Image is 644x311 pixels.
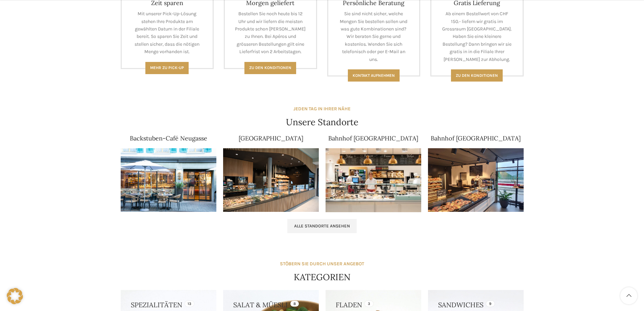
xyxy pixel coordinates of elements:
[280,260,364,268] div: STÖBERN SIE DURCH UNSER ANGEBOT
[348,69,400,82] a: Kontakt aufnehmen
[431,134,521,142] a: Bahnhof [GEOGRAPHIC_DATA]
[130,134,207,142] a: Backstuben-Café Neugasse
[150,65,184,70] span: Mehr zu Pick-Up
[353,73,395,78] span: Kontakt aufnehmen
[239,134,303,142] a: [GEOGRAPHIC_DATA]
[328,134,418,142] a: Bahnhof [GEOGRAPHIC_DATA]
[249,65,291,70] span: Zu den Konditionen
[132,10,203,55] p: Mit unserer Pick-Up-Lösung stehen Ihre Produkte am gewählten Datum in der Filiale bereit. So spar...
[294,223,350,229] span: Alle Standorte ansehen
[338,10,409,63] p: Sie sind nicht sicher, welche Mengen Sie bestellen sollen und was gute Kombinationen sind? Wir be...
[451,69,503,82] a: Zu den konditionen
[293,105,351,113] div: JEDEN TAG IN IHRER NÄHE
[287,219,357,233] a: Alle Standorte ansehen
[235,10,306,55] p: Bestellen Sie noch heute bis 12 Uhr und wir liefern die meisten Produkte schon [PERSON_NAME] zu I...
[442,10,512,63] p: Ab einem Bestellwert von CHF 150.- liefern wir gratis im Grossraum [GEOGRAPHIC_DATA]. Haben Sie e...
[145,62,189,74] a: Mehr zu Pick-Up
[286,116,358,128] h4: Unsere Standorte
[294,271,351,283] h4: KATEGORIEN
[456,73,498,78] span: Zu den konditionen
[620,287,637,304] a: Scroll to top button
[244,62,296,74] a: Zu den Konditionen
